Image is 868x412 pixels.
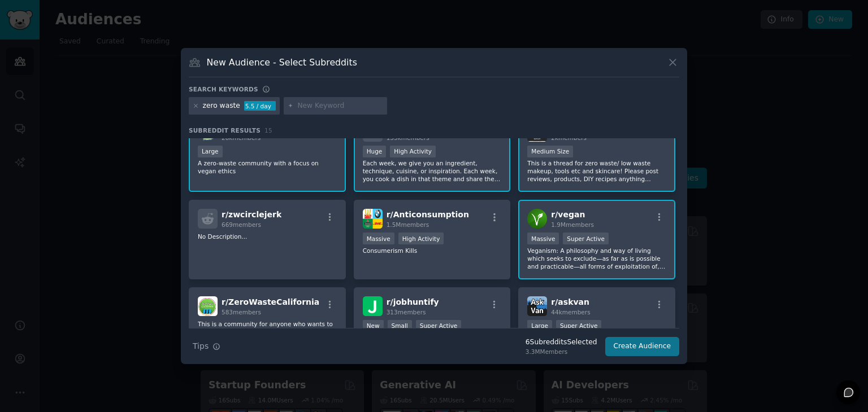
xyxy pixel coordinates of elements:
[198,320,337,344] p: This is a community for anyone who wants to learn how to contribute less waste to landfill and sh...
[556,320,602,332] div: Super Active
[363,320,384,332] div: New
[198,233,337,240] p: No Description...
[390,146,436,157] div: High Activity
[193,340,209,352] span: Tips
[387,297,439,306] span: r/ jobhuntify
[387,221,429,228] span: 1.5M members
[297,101,383,111] input: New Keyword
[198,159,337,175] p: A zero-waste community with a focus on vegan ethics
[363,296,383,316] img: jobhuntify
[387,210,469,219] span: r/ Anticonsumption
[198,296,218,316] img: ZeroWasteCalifornia
[551,221,594,228] span: 1.9M members
[198,146,223,157] div: Large
[398,233,444,244] div: High Activity
[244,101,276,111] div: 5.5 / day
[551,297,589,306] span: r/ askvan
[526,338,597,348] div: 6 Subreddit s Selected
[207,56,357,68] h3: New Audience - Select Subreddits
[527,296,547,316] img: askvan
[527,209,547,229] img: vegan
[189,126,261,134] span: Subreddit Results
[527,320,552,332] div: Large
[363,233,394,244] div: Massive
[551,210,585,219] span: r/ vegan
[363,159,502,183] p: Each week, we give you an ingredient, technique, cuisine, or inspiration. Each week, you cook a d...
[363,209,383,229] img: Anticonsumption
[363,247,502,255] p: Consumerism Kills
[363,146,387,157] div: Huge
[264,127,272,134] span: 15
[526,348,597,356] div: 3.3M Members
[388,320,412,332] div: Small
[563,233,609,244] div: Super Active
[387,309,426,315] span: 313 members
[203,101,240,111] div: zero waste
[551,309,590,315] span: 44k members
[222,297,319,306] span: r/ ZeroWasteCalifornia
[527,247,666,270] p: Veganism: A philosophy and way of living which seeks to exclude—as far as is possible and practic...
[527,159,666,183] p: This is a thread for zero waste/ low waste makeup, tools etc and skincare! Please post reviews, p...
[222,210,281,219] span: r/ zwcirclejerk
[416,320,462,332] div: Super Active
[189,85,258,93] h3: Search keywords
[527,233,559,244] div: Massive
[189,336,224,356] button: Tips
[527,146,573,157] div: Medium Size
[222,221,261,228] span: 669 members
[605,337,680,356] button: Create Audience
[222,309,261,315] span: 583 members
